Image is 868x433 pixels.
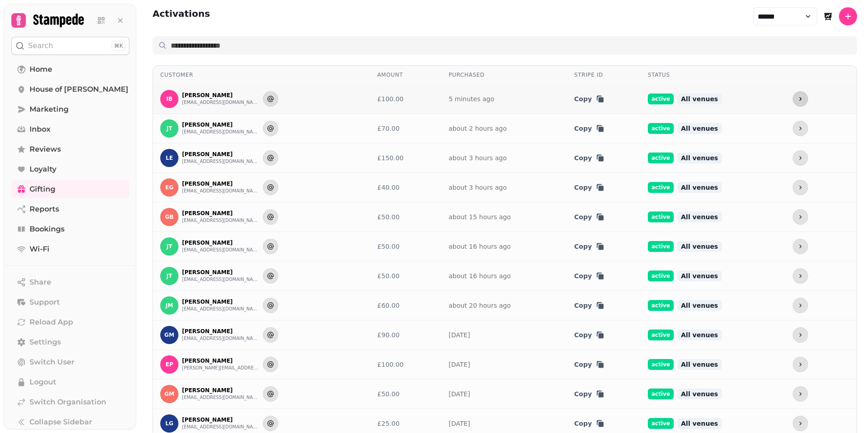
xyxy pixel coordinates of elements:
[182,305,259,313] button: [EMAIL_ADDRESS][DOMAIN_NAME]
[793,239,808,254] button: more
[30,84,128,95] span: House of [PERSON_NAME]
[165,184,173,191] span: EG
[30,417,92,428] span: Collapse Sidebar
[263,180,278,195] button: Send to
[677,330,722,340] span: All venues
[449,184,507,191] a: about 3 hours ago
[164,332,174,338] span: GM
[574,389,605,399] button: Copy
[793,386,808,402] button: more
[449,331,470,339] a: [DATE]
[263,386,278,402] button: Send to
[166,361,173,368] span: EP
[677,123,722,134] span: All venues
[182,328,259,335] p: [PERSON_NAME]
[30,224,64,235] span: Bookings
[165,420,173,427] span: LG
[648,300,674,311] span: active
[648,93,674,104] span: active
[377,271,434,280] div: £50.00
[574,271,605,280] button: Copy
[30,164,56,175] span: Loyalty
[648,359,674,370] span: active
[263,298,278,313] button: Send to
[182,210,259,217] p: [PERSON_NAME]
[30,104,69,115] span: Marketing
[30,244,49,255] span: Wi-Fi
[574,124,605,133] button: Copy
[648,330,674,340] span: active
[449,302,511,309] a: about 20 hours ago
[11,373,129,391] button: Logout
[112,41,125,51] div: ⌘K
[793,121,808,136] button: more
[11,120,129,138] a: Inbox
[30,397,106,408] span: Switch Organisation
[11,100,129,118] a: Marketing
[263,239,278,254] button: Send to
[648,212,674,222] span: active
[377,301,434,310] div: £60.00
[449,213,511,221] a: about 15 hours ago
[377,360,434,369] div: £100.00
[182,217,259,224] button: [EMAIL_ADDRESS][DOMAIN_NAME]
[182,187,259,195] button: [EMAIL_ADDRESS][DOMAIN_NAME]
[11,200,129,218] a: Reports
[11,240,129,258] a: Wi-Fi
[377,94,434,103] div: £100.00
[574,183,605,192] button: Copy
[30,317,73,328] span: Reload App
[182,357,259,364] p: [PERSON_NAME]
[449,390,470,398] a: [DATE]
[167,125,173,132] span: JT
[377,419,434,428] div: £25.00
[263,121,278,136] button: Send to
[30,337,61,348] span: Settings
[793,416,808,431] button: more
[793,91,808,107] button: more
[182,387,259,394] p: [PERSON_NAME]
[182,269,259,276] p: [PERSON_NAME]
[648,123,674,134] span: active
[677,153,722,163] span: All venues
[677,241,722,252] span: All venues
[11,37,129,55] button: Search⌘K
[11,220,129,238] a: Bookings
[648,153,674,163] span: active
[648,271,674,281] span: active
[449,125,507,132] a: about 2 hours ago
[263,327,278,343] button: Send to
[182,416,259,423] p: [PERSON_NAME]
[793,298,808,313] button: more
[574,153,605,162] button: Copy
[793,268,808,284] button: more
[677,300,722,311] span: All venues
[377,330,434,340] div: £90.00
[11,273,129,291] button: Share
[677,212,722,222] span: All venues
[574,330,605,340] button: Copy
[28,40,53,51] p: Search
[648,418,674,429] span: active
[30,297,60,308] span: Support
[11,333,129,351] a: Settings
[11,393,129,411] a: Switch Organisation
[11,80,129,98] a: House of [PERSON_NAME]
[182,335,259,342] button: [EMAIL_ADDRESS][DOMAIN_NAME]
[11,413,129,431] button: Collapse Sidebar
[182,364,259,372] button: [PERSON_NAME][EMAIL_ADDRESS][PERSON_NAME][DOMAIN_NAME]
[449,243,511,250] a: about 16 hours ago
[377,212,434,221] div: £50.00
[182,158,259,165] button: [EMAIL_ADDRESS][DOMAIN_NAME]
[574,242,605,251] button: Copy
[182,423,259,431] button: [EMAIL_ADDRESS][DOMAIN_NAME]
[574,301,605,310] button: Copy
[30,184,55,195] span: Gifting
[263,416,278,431] button: Send to
[648,182,674,193] span: active
[182,151,259,158] p: [PERSON_NAME]
[677,182,722,193] span: All venues
[793,209,808,225] button: more
[166,96,173,102] span: IB
[677,418,722,429] span: All venues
